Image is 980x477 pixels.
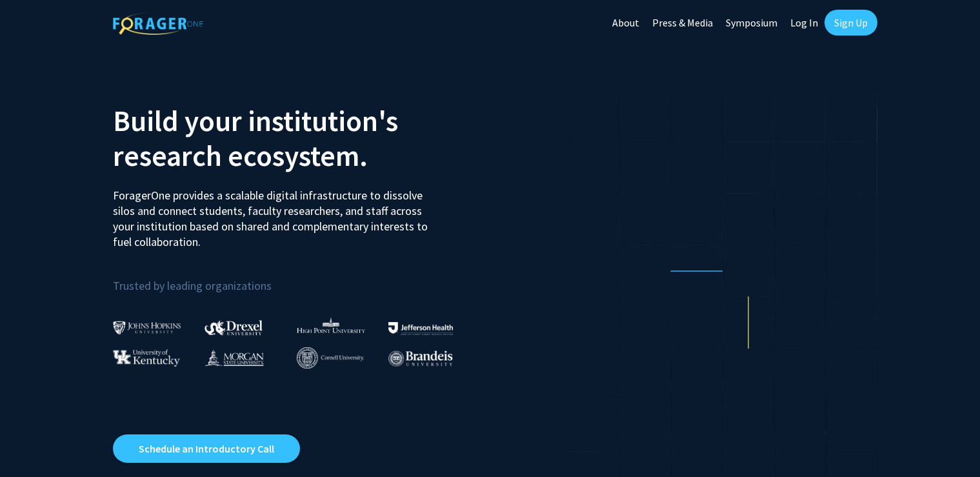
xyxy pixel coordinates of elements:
[113,260,481,296] p: Trusted by leading organizations
[825,10,877,36] a: Sign Up
[388,322,453,334] img: Thomas Jefferson University
[297,318,365,333] img: High Point University
[113,178,437,250] p: ForagerOne provides a scalable digital infrastructure to dissolve silos and connect students, fac...
[113,434,300,463] a: Opens in a new tab
[388,350,453,367] img: Brandeis University
[205,320,263,335] img: Drexel University
[113,103,481,173] h2: Build your institution's research ecosystem.
[113,321,181,334] img: Johns Hopkins University
[205,349,264,366] img: Morgan State University
[113,12,203,35] img: ForagerOne Logo
[113,349,180,367] img: University of Kentucky
[297,347,364,369] img: Cornell University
